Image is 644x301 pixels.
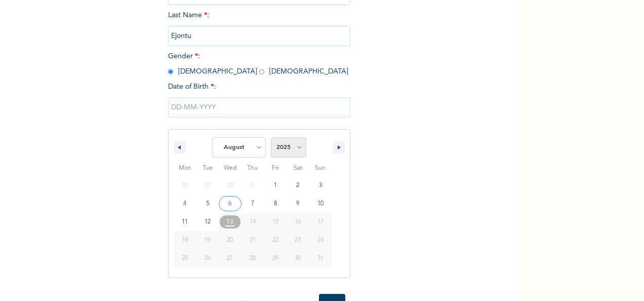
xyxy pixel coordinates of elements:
button: 25 [174,249,196,268]
span: 6 [228,195,231,213]
span: Fri [264,160,287,176]
button: 16 [287,213,309,231]
span: 5 [206,195,209,213]
span: 4 [183,195,186,213]
button: 31 [309,249,332,268]
button: 26 [196,249,219,268]
input: Enter your last name [168,26,350,46]
span: 8 [274,195,277,213]
span: Thu [241,160,264,176]
span: Gender : [DEMOGRAPHIC_DATA] [DEMOGRAPHIC_DATA] [168,53,348,75]
span: Tue [196,160,219,176]
button: 23 [287,231,309,249]
button: 21 [241,231,264,249]
span: 21 [250,231,256,249]
span: 31 [317,249,324,268]
span: 27 [227,249,233,268]
span: 29 [272,249,278,268]
button: 17 [309,213,332,231]
button: 28 [241,249,264,268]
span: 20 [227,231,233,249]
button: 15 [264,213,287,231]
input: DD-MM-YYYY [168,97,350,118]
button: 11 [174,213,196,231]
span: 18 [182,231,188,249]
span: 1 [274,176,277,195]
span: 12 [205,213,211,231]
span: Sun [309,160,332,176]
span: Date of Birth : [168,82,216,92]
span: 24 [317,231,324,249]
span: 19 [205,231,211,249]
span: 25 [182,249,188,268]
span: 30 [295,249,301,268]
span: 17 [317,213,324,231]
span: Wed [219,160,241,176]
button: 13 [219,213,241,231]
span: 13 [226,213,233,231]
span: 16 [295,213,301,231]
span: 15 [272,213,278,231]
button: 8 [264,195,287,213]
span: 23 [295,231,301,249]
button: 9 [287,195,309,213]
span: 22 [272,231,278,249]
button: 27 [219,249,241,268]
button: 18 [174,231,196,249]
button: 30 [287,249,309,268]
button: 29 [264,249,287,268]
button: 24 [309,231,332,249]
button: 14 [241,213,264,231]
button: 2 [287,176,309,195]
button: 22 [264,231,287,249]
span: 3 [319,176,322,195]
span: 26 [205,249,211,268]
button: 19 [196,231,219,249]
span: Sat [287,160,309,176]
span: 14 [250,213,256,231]
span: 2 [296,176,299,195]
span: Mon [174,160,196,176]
button: 20 [219,231,241,249]
button: 4 [174,195,196,213]
button: 10 [309,195,332,213]
span: 11 [182,213,188,231]
span: 10 [317,195,324,213]
button: 7 [241,195,264,213]
button: 3 [309,176,332,195]
span: 28 [250,249,256,268]
button: 1 [264,176,287,195]
button: 5 [196,195,219,213]
span: 9 [296,195,299,213]
button: 6 [219,195,241,213]
span: 7 [251,195,254,213]
button: 12 [196,213,219,231]
span: Last Name : [168,12,350,40]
